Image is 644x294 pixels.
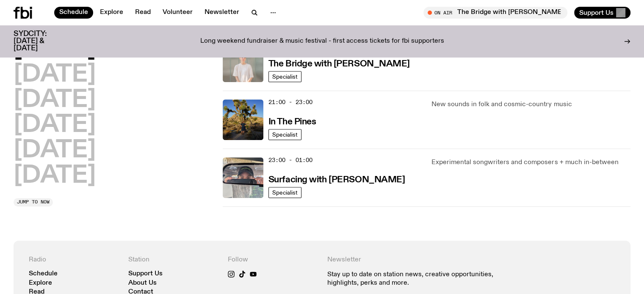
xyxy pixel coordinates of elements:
a: Newsletter [199,7,244,19]
span: 23:00 - 01:00 [268,156,312,164]
a: Specialist [268,71,301,82]
h4: Newsletter [327,256,516,264]
p: Long weekend fundraiser & music festival - first access tickets for fbi supporters [200,38,444,45]
img: Mara stands in front of a frosted glass wall wearing a cream coloured t-shirt and black glasses. ... [223,41,263,82]
span: Specialist [272,131,298,137]
button: [DATE] [14,114,96,137]
a: Explore [95,7,128,19]
button: [DATE] [14,88,96,112]
button: Support Us [574,7,630,19]
h4: Follow [228,256,317,264]
a: Explore [29,280,52,286]
h3: SYDCITY: [DATE] & [DATE] [14,30,68,52]
h3: The Bridge with [PERSON_NAME] [268,60,410,69]
span: Jump to now [17,200,50,204]
a: Read [130,7,156,19]
button: [DATE] [14,63,96,87]
a: About Us [128,280,157,286]
button: [DATE] [14,139,96,162]
a: Specialist [268,187,301,198]
span: 21:00 - 23:00 [268,98,312,106]
img: Johanna stands in the middle distance amongst a desert scene with large cacti and trees. She is w... [223,99,263,140]
h4: Radio [29,256,118,264]
h3: Surfacing with [PERSON_NAME] [268,176,405,184]
h3: In The Pines [268,118,316,126]
a: The Bridge with [PERSON_NAME] [268,58,410,69]
button: On AirThe Bridge with [PERSON_NAME] [423,7,567,19]
p: Stay up to date on station news, creative opportunities, highlights, perks and more. [327,271,516,287]
span: Support Us [579,9,614,16]
a: Schedule [29,271,58,277]
button: Jump to now [14,198,53,206]
a: Specialist [268,129,301,140]
p: Experimental songwriters and composers + much in-between [431,157,630,168]
a: In The Pines [268,116,316,126]
a: Volunteer [158,7,198,19]
span: Specialist [272,189,298,195]
h4: Station [128,256,218,264]
p: New sounds in folk and cosmic-country music [431,99,630,110]
a: Surfacing with [PERSON_NAME] [268,174,405,184]
a: Schedule [54,7,93,19]
span: Specialist [272,73,298,80]
button: [DATE] [14,164,96,188]
a: Support Us [128,271,163,277]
